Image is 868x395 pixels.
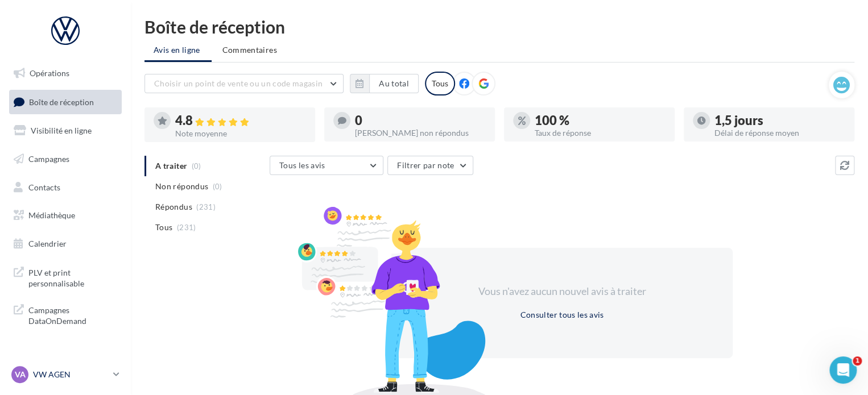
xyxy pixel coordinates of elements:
[28,210,75,220] span: Médiathèque
[7,232,124,256] a: Calendrier
[7,119,124,143] a: Visibilité en ligne
[144,18,854,35] div: Boîte de réception
[155,181,208,192] span: Non répondus
[714,129,845,137] div: Délai de réponse moyen
[29,97,94,106] span: Boîte de réception
[213,182,222,191] span: (0)
[28,182,60,192] span: Contacts
[154,78,323,88] span: Choisir un point de vente ou un code magasin
[7,176,124,199] a: Contacts
[28,302,117,327] span: Campagnes DataOnDemand
[464,284,660,299] div: Vous n'avez aucun nouvel avis à traiter
[15,369,26,380] span: VA
[196,202,216,211] span: (231)
[28,265,117,289] span: PLV et print personnalisable
[155,222,172,233] span: Tous
[350,74,419,93] button: Au total
[7,61,124,85] a: Opérations
[7,203,124,227] a: Médiathèque
[7,260,124,294] a: PLV et print personnalisable
[177,223,196,232] span: (231)
[28,239,67,248] span: Calendrier
[7,147,124,171] a: Campagnes
[222,45,277,55] span: Commentaires
[175,114,306,127] div: 4.8
[714,114,845,127] div: 1,5 jours
[155,201,192,213] span: Répondus
[33,369,109,380] p: VW AGEN
[28,154,69,164] span: Campagnes
[535,129,666,137] div: Taux de réponse
[30,68,69,78] span: Opérations
[853,356,862,365] span: 1
[7,298,124,331] a: Campagnes DataOnDemand
[387,156,473,175] button: Filtrer par note
[144,74,344,93] button: Choisir un point de vente ou un code magasin
[175,130,306,138] div: Note moyenne
[355,114,486,127] div: 0
[9,364,122,385] a: VA VW AGEN
[279,160,325,170] span: Tous les avis
[515,308,608,322] button: Consulter tous les avis
[535,114,666,127] div: 100 %
[829,356,857,384] iframe: Intercom live chat
[355,129,486,137] div: [PERSON_NAME] non répondus
[425,72,455,95] div: Tous
[369,74,419,93] button: Au total
[31,126,92,135] span: Visibilité en ligne
[7,90,124,114] a: Boîte de réception
[270,156,383,175] button: Tous les avis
